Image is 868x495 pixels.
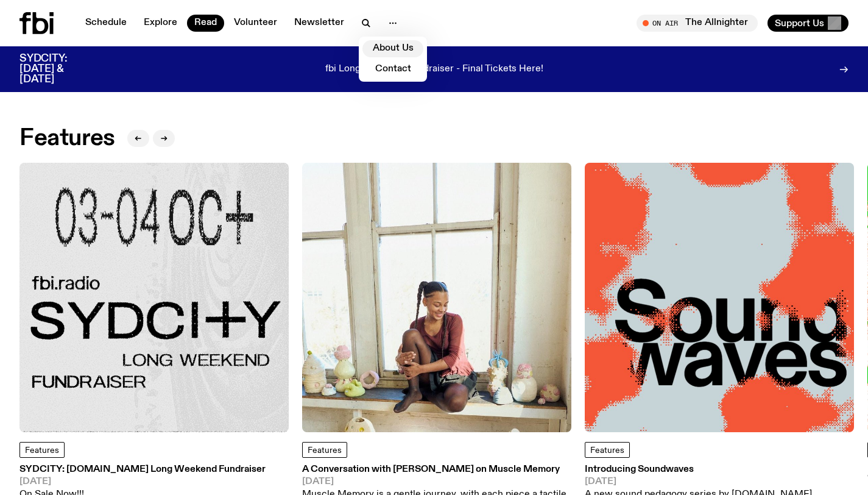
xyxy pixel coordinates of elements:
h3: Introducing Soundwaves [585,465,812,474]
a: Features [302,442,347,458]
a: Contact [362,61,423,78]
button: On AirThe Allnighter [637,15,758,32]
span: [DATE] [585,477,812,486]
span: Features [590,446,624,455]
h3: SYDCITY: [DOMAIN_NAME] Long Weekend Fundraiser [19,465,266,474]
a: About Us [362,40,423,57]
a: Read [187,15,224,32]
h3: SYDCITY: [DATE] & [DATE] [19,54,97,85]
h3: A Conversation with [PERSON_NAME] on Muscle Memory [302,465,571,474]
a: Schedule [78,15,134,32]
a: Features [585,442,630,458]
p: fbi Long Weekend Fundraiser - Final Tickets Here! [325,64,543,75]
span: [DATE] [19,477,266,486]
a: Volunteer [227,15,284,32]
button: Support Us [767,15,849,32]
img: The text Sound waves, with one word stacked upon another, in black text on a bluish-gray backgrou... [585,163,854,432]
a: Explore [136,15,185,32]
span: Support Us [775,18,824,29]
img: Black text on gray background. Reading top to bottom: 03-04 OCT. fbi.radio SYDCITY LONG WEEKEND F... [19,163,289,432]
a: Newsletter [287,15,351,32]
span: Features [308,446,342,455]
a: Features [19,442,65,458]
span: Features [25,446,59,455]
h2: Features [19,127,115,149]
span: [DATE] [302,477,571,486]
